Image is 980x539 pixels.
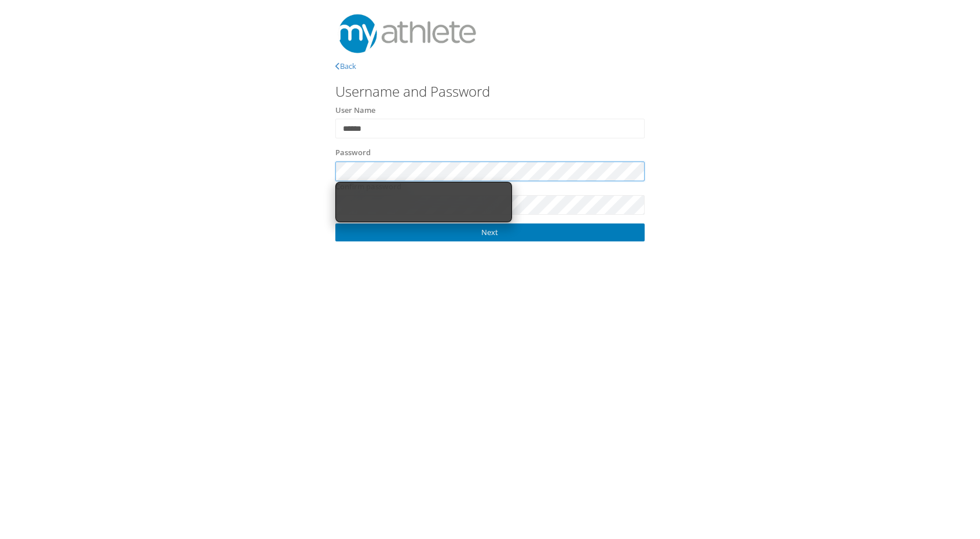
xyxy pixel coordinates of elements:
label: User Name [335,105,375,116]
a: Back [335,61,356,71]
h3: Username and Password [335,84,645,99]
label: Password [335,147,371,159]
img: myathleteFinal-all-01_main_logo_new_site.jpg [335,12,479,55]
label: Confirm password [335,181,401,193]
a: Next [335,223,645,241]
